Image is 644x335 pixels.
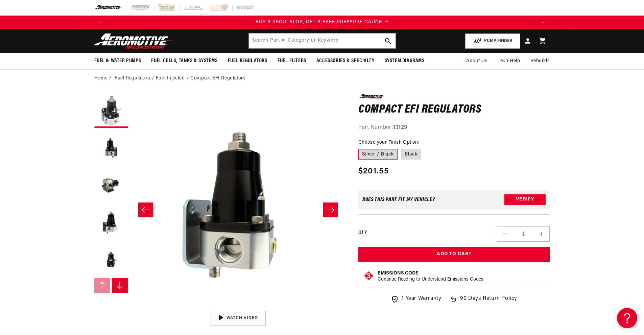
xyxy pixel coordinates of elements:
[256,20,382,25] span: BUY A REGULATOR, GET A FREE PRESSURE GAUGE
[108,19,536,26] div: Announcement
[115,75,156,82] li: Fuel Regulators
[223,53,272,69] summary: Fuel Regulators
[108,19,536,26] div: 1 of 4
[190,75,245,82] li: Compact EFI Regulators
[380,53,430,69] summary: System Diagrams
[94,94,128,128] button: Load image 1 in gallery view
[92,33,176,49] img: Aeromotive
[358,247,550,262] button: Add to Cart
[391,294,441,303] a: 1 Year Warranty
[94,16,108,29] button: Translation missing: en.sections.announcements.previous_announcement
[465,33,520,49] button: PUMP FINDER
[363,270,374,281] img: Emissions code
[112,278,128,293] button: Slide right
[401,149,421,160] label: Black
[358,104,550,115] h1: Compact EFI Regulators
[460,294,517,310] span: 90 Days Return Policy
[94,206,128,239] button: Load image 4 in gallery view
[249,33,396,48] input: Search by Part Number, Category or Keyword
[378,271,419,276] strong: Emissions Code
[378,277,483,283] p: Continue Reading to Understand Emissions Codes
[94,278,111,293] button: Slide left
[94,94,345,326] media-gallery: Gallery Viewer
[272,53,311,69] summary: Fuel Filters
[94,75,550,82] nav: breadcrumbs
[94,75,108,82] a: Home
[156,75,190,82] li: Fuel Injected
[381,33,396,48] button: search button
[358,149,398,160] label: Silver / Black
[94,57,141,65] span: Fuel & Water Pumps
[385,57,425,65] span: System Diagrams
[362,197,435,202] div: Does This part fit My vehicle?
[449,294,517,310] a: 90 Days Return Policy
[108,19,536,26] a: BUY A REGULATOR, GET A FREE PRESSURE GAUGE
[525,53,555,69] summary: Rebuilds
[493,53,525,69] summary: Tech Help
[323,202,338,217] button: Slide right
[228,57,267,65] span: Fuel Regulators
[138,202,153,217] button: Slide left
[151,57,217,65] span: Fuel Cells, Tanks & Systems
[358,123,550,132] div: Part Number:
[393,125,407,130] strong: 13129
[146,53,222,69] summary: Fuel Cells, Tanks & Systems
[358,165,389,177] span: $201.55
[94,131,128,165] button: Load image 2 in gallery view
[530,57,550,65] span: Rebuilds
[498,57,520,65] span: Tech Help
[94,168,128,202] button: Load image 3 in gallery view
[358,230,367,236] label: QTY
[504,194,546,205] button: Verify
[461,53,493,69] a: About Us
[536,16,550,29] button: Translation missing: en.sections.announcements.next_announcement
[466,58,487,64] span: About Us
[89,53,146,69] summary: Fuel & Water Pumps
[402,294,441,303] span: 1 Year Warranty
[311,53,380,69] summary: Accessories & Specialty
[378,270,483,283] button: Emissions CodeContinue Reading to Understand Emissions Codes
[77,16,567,29] slideshow-component: Translation missing: en.sections.announcements.announcement_bar
[94,243,128,277] button: Load image 5 in gallery view
[278,57,306,65] span: Fuel Filters
[358,139,420,146] legend: Choose your Finish Option:
[316,57,375,65] span: Accessories & Specialty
